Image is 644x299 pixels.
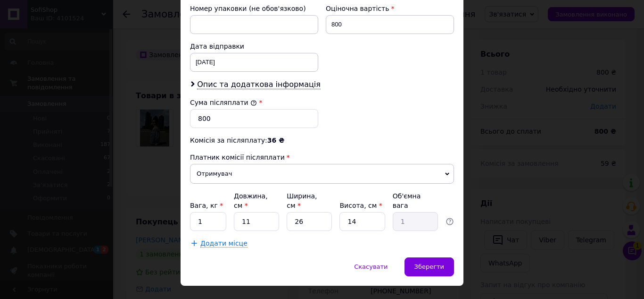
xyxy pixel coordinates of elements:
[197,80,321,89] span: Опис та додаткова інформація
[190,99,257,106] label: Сума післяплати
[326,4,454,13] div: Оціночна вартість
[267,137,284,144] span: 36 ₴
[200,239,248,248] span: Додати місце
[190,154,285,161] span: Платник комісії післяплати
[339,202,382,209] label: Висота, см
[190,136,454,145] div: Комісія за післяплату:
[234,192,268,209] label: Довжина, см
[287,192,317,209] label: Ширина, см
[190,42,318,51] div: Дата відправки
[190,202,223,209] label: Вага, кг
[354,263,388,270] span: Скасувати
[190,4,318,13] div: Номер упаковки (не обов'язково)
[414,263,444,270] span: Зберегти
[393,191,438,210] div: Об'ємна вага
[190,164,454,184] span: Отримувач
